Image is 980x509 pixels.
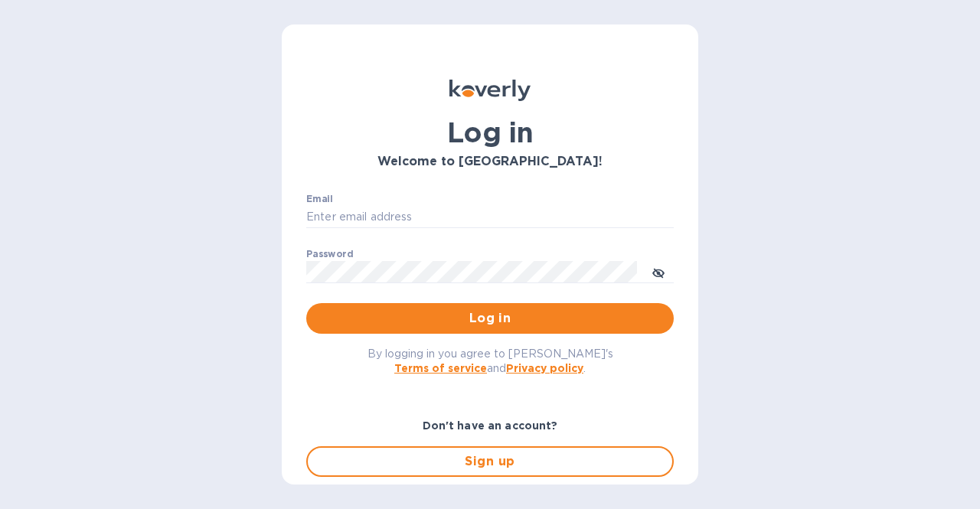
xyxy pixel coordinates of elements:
a: Privacy policy [506,362,583,374]
span: Log in [318,309,661,328]
button: Sign up [306,446,674,477]
label: Email [306,194,333,204]
h1: Log in [306,116,674,148]
b: Don't have an account? [423,419,558,432]
a: Terms of service [394,362,487,374]
span: Sign up [320,452,660,471]
label: Password [306,250,353,259]
img: Koverly [449,80,531,101]
input: Enter email address [306,206,674,229]
button: Log in [306,303,674,334]
span: By logging in you agree to [PERSON_NAME]'s and . [367,347,613,374]
h3: Welcome to [GEOGRAPHIC_DATA]! [306,155,674,169]
button: toggle password visibility [643,256,674,287]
